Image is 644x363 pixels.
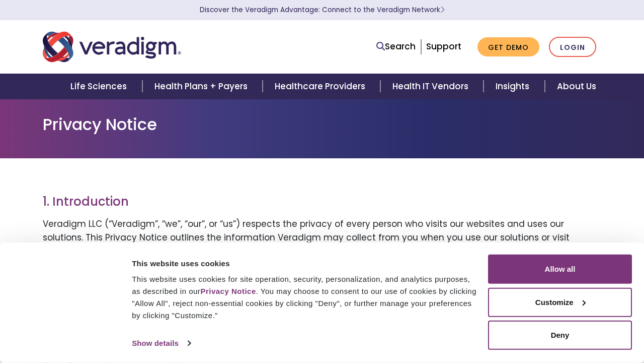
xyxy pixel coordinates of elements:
[43,30,181,64] img: Veradigm logo
[200,5,445,15] a: Discover the Veradigm Advantage: Connect to the Veradigm NetworkLearn More
[43,217,601,286] p: Veradigm LLC (“Veradigm”, “we”, “our”, or “us”) respects the privacy of every person who visits o...
[488,255,632,284] button: Allow all
[376,40,416,53] a: Search
[477,37,539,57] a: Get Demo
[549,37,596,57] a: Login
[43,115,601,134] h1: Privacy Notice
[484,74,544,99] a: Insights
[488,287,632,317] button: Customize
[132,273,476,322] div: This website uses cookies for site operation, security, personalization, and analytics purposes, ...
[488,321,632,350] button: Deny
[142,74,263,99] a: Health Plans + Payers
[132,336,190,351] a: Show details
[426,40,461,52] a: Support
[440,5,445,15] span: Learn More
[200,287,256,295] a: Privacy Notice
[263,74,380,99] a: Healthcare Providers
[132,257,476,269] div: This website uses cookies
[380,74,484,99] a: Health IT Vendors
[545,74,608,99] a: About Us
[43,195,601,209] h3: 1. Introduction
[58,74,142,99] a: Life Sciences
